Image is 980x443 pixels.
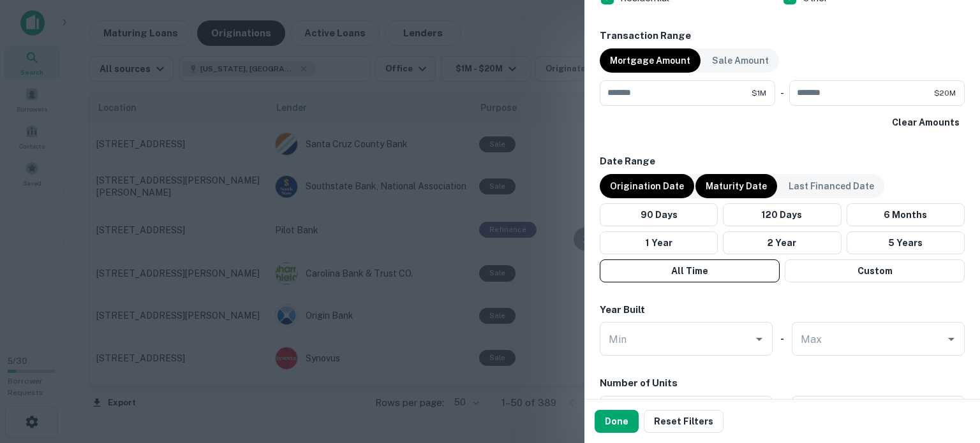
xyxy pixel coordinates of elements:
button: 5 Years [847,231,965,254]
p: Origination Date [610,179,684,193]
button: 1 Year [600,231,718,254]
h6: Year Built [600,303,645,317]
h6: Date Range [600,154,965,169]
span: $20M [934,87,956,99]
button: 120 Days [723,203,841,226]
iframe: Chat Widget [916,341,980,402]
button: 90 Days [600,203,718,226]
button: 6 Months [847,203,965,226]
button: 2 Year [723,231,841,254]
h6: Transaction Range [600,29,965,43]
p: Maturity Date [706,179,767,193]
button: Done [595,410,639,433]
p: Sale Amount [712,54,769,68]
h6: - [780,331,784,346]
div: - [780,80,784,106]
button: Reset Filters [644,410,724,433]
p: Mortgage Amount [610,54,690,68]
button: Open [942,330,960,348]
button: Open [750,330,768,348]
h6: Number of Units [600,376,678,391]
button: All Time [600,259,780,282]
button: Clear Amounts [887,111,965,134]
button: Custom [785,259,965,282]
span: $1M [752,87,766,99]
p: Last Financed Date [789,179,874,193]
